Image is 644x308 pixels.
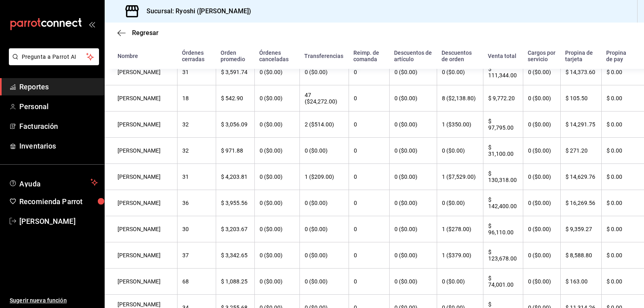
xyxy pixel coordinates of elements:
[560,216,601,242] th: $ 9,359.27
[483,59,523,85] th: $ 111,344.00
[105,190,177,216] th: [PERSON_NAME]
[299,164,349,190] th: 1 ($209.00)
[483,138,523,164] th: $ 31,100.00
[349,43,389,69] th: Reimp. de comanda
[254,216,299,242] th: 0 ($0.00)
[389,85,437,112] th: 0 ($0.00)
[349,269,389,295] th: 0
[118,29,159,37] button: Regresar
[216,138,254,164] th: $ 971.88
[254,138,299,164] th: 0 ($0.00)
[177,242,215,269] th: 37
[349,138,389,164] th: 0
[177,43,215,69] th: Órdenes cerradas
[523,269,560,295] th: 0 ($0.00)
[299,190,349,216] th: 0 ($0.00)
[389,190,437,216] th: 0 ($0.00)
[437,190,483,216] th: 0 ($0.00)
[216,216,254,242] th: $ 3,203.67
[437,59,483,85] th: 0 ($0.00)
[601,269,644,295] th: $ 0.00
[19,141,98,151] span: Inventarios
[89,21,95,27] button: open_drawer_menu
[389,242,437,269] th: 0 ($0.00)
[299,138,349,164] th: 0 ($0.00)
[299,269,349,295] th: 0 ($0.00)
[560,112,601,138] th: $ 14,291.75
[437,216,483,242] th: 1 ($278.00)
[177,216,215,242] th: 30
[523,164,560,190] th: 0 ($0.00)
[437,164,483,190] th: 1 ($7,529.00)
[177,190,215,216] th: 36
[105,112,177,138] th: [PERSON_NAME]
[19,81,98,92] span: Reportes
[483,216,523,242] th: $ 96,110.00
[601,138,644,164] th: $ 0.00
[349,242,389,269] th: 0
[560,85,601,112] th: $ 105.50
[299,85,349,112] th: 47 ($24,272.00)
[523,59,560,85] th: 0 ($0.00)
[105,164,177,190] th: [PERSON_NAME]
[389,112,437,138] th: 0 ($0.00)
[437,85,483,112] th: 8 ($2,138.80)
[483,85,523,112] th: $ 9,772.20
[19,121,98,132] span: Facturación
[483,242,523,269] th: $ 123,678.00
[601,85,644,112] th: $ 0.00
[19,101,98,112] span: Personal
[483,112,523,138] th: $ 97,795.00
[560,164,601,190] th: $ 14,629.76
[560,43,601,69] th: Propina de tarjeta
[10,296,98,305] span: Sugerir nueva función
[560,269,601,295] th: $ 163.00
[177,138,215,164] th: 32
[601,164,644,190] th: $ 0.00
[19,216,98,227] span: [PERSON_NAME]
[216,43,254,69] th: Orden promedio
[437,43,483,69] th: Descuentos de orden
[177,164,215,190] th: 31
[19,196,98,207] span: Recomienda Parrot
[389,43,437,69] th: Descuentos de artículo
[560,190,601,216] th: $ 16,269.56
[105,269,177,295] th: [PERSON_NAME]
[389,164,437,190] th: 0 ($0.00)
[254,269,299,295] th: 0 ($0.00)
[105,43,177,69] th: Nombre
[216,112,254,138] th: $ 3,056.09
[254,59,299,85] th: 0 ($0.00)
[299,216,349,242] th: 0 ($0.00)
[6,58,99,67] a: Pregunta a Parrot AI
[105,216,177,242] th: [PERSON_NAME]
[177,59,215,85] th: 31
[437,269,483,295] th: 0 ($0.00)
[216,269,254,295] th: $ 1,088.25
[299,242,349,269] th: 0 ($0.00)
[9,48,99,65] button: Pregunta a Parrot AI
[560,242,601,269] th: $ 8,588.80
[254,164,299,190] th: 0 ($0.00)
[483,269,523,295] th: $ 74,001.00
[349,164,389,190] th: 0
[523,85,560,112] th: 0 ($0.00)
[105,85,177,112] th: [PERSON_NAME]
[601,190,644,216] th: $ 0.00
[601,43,644,69] th: Propina de pay
[254,43,299,69] th: Órdenes canceladas
[349,59,389,85] th: 0
[105,59,177,85] th: [PERSON_NAME]
[216,164,254,190] th: $ 4,203.81
[349,216,389,242] th: 0
[437,242,483,269] th: 1 ($379.00)
[389,138,437,164] th: 0 ($0.00)
[254,85,299,112] th: 0 ($0.00)
[523,242,560,269] th: 0 ($0.00)
[349,85,389,112] th: 0
[177,269,215,295] th: 68
[254,190,299,216] th: 0 ($0.00)
[216,242,254,269] th: $ 3,342.65
[483,43,523,69] th: Venta total
[389,216,437,242] th: 0 ($0.00)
